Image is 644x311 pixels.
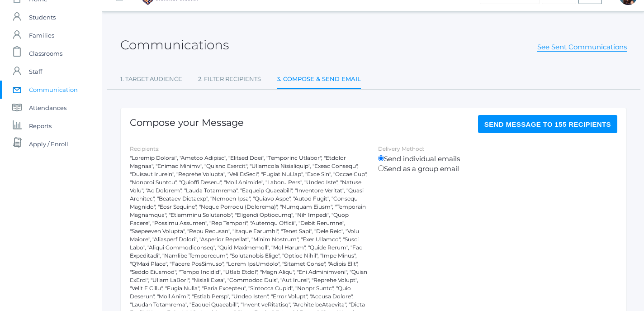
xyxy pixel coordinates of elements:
input: Send individual emails [378,155,384,161]
span: Communication [29,81,78,99]
span: Classrooms [29,44,62,62]
span: Send Message to 155 recipients [484,120,611,128]
span: Students [29,8,56,26]
label: Delivery Method: [378,145,424,152]
h1: Compose your Message [130,117,244,128]
h2: Communications [120,38,229,52]
label: Send as a group email [378,164,617,174]
span: Staff [29,62,42,81]
span: Families [29,26,54,44]
a: 3. Compose & Send Email [277,70,361,90]
input: Send as a group email [378,165,384,171]
label: Send individual emails [378,154,617,164]
span: Attendances [29,99,66,117]
label: Recipients: [130,145,160,152]
span: Reports [29,117,52,135]
span: Apply / Enroll [29,135,68,153]
a: 1. Target Audience [120,70,182,88]
a: See Sent Communications [537,43,627,52]
button: Send Message to 155 recipients [478,115,617,133]
a: 2. Filter Recipients [198,70,261,88]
